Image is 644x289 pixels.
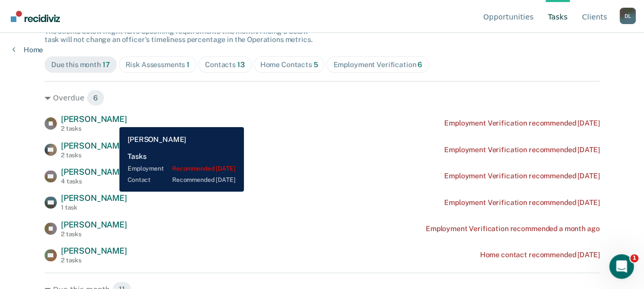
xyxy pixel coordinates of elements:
div: 2 tasks [61,125,127,132]
div: Risk Assessments [126,60,190,69]
span: 6 [418,60,422,69]
button: Profile dropdown button [619,8,636,24]
div: Overdue 6 [45,90,599,106]
span: [PERSON_NAME] [61,246,127,256]
span: [PERSON_NAME] [61,114,127,124]
span: [PERSON_NAME] [61,167,127,177]
div: Home Contacts [260,60,318,69]
div: Employment Verification recommended [DATE] [444,198,599,207]
span: 17 [102,60,110,69]
div: 2 tasks [61,231,127,238]
span: 6 [87,90,105,106]
span: 1 [186,60,190,69]
span: The clients below might have upcoming requirements this month. Hiding a below task will not chang... [45,27,313,44]
span: 1 [630,254,638,262]
span: [PERSON_NAME] [61,193,127,203]
div: Home contact recommended [DATE] [480,251,599,259]
div: Employment Verification recommended a month ago [426,224,599,233]
div: 4 tasks [61,178,127,185]
div: Employment Verification [333,60,422,69]
div: Employment Verification recommended [DATE] [444,172,599,180]
a: Home [12,45,43,54]
div: Employment Verification recommended [DATE] [444,119,599,128]
div: 2 tasks [61,152,127,159]
iframe: Intercom live chat [609,254,634,279]
span: [PERSON_NAME] [61,141,127,151]
div: 2 tasks [61,257,127,264]
div: D L [619,8,636,24]
img: Recidiviz [11,11,60,22]
span: 5 [314,60,318,69]
span: 13 [237,60,245,69]
div: Employment Verification recommended [DATE] [444,146,599,154]
div: 1 task [61,204,127,211]
div: Due this month [51,60,110,69]
div: Contacts [205,60,245,69]
span: [PERSON_NAME] [61,220,127,230]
